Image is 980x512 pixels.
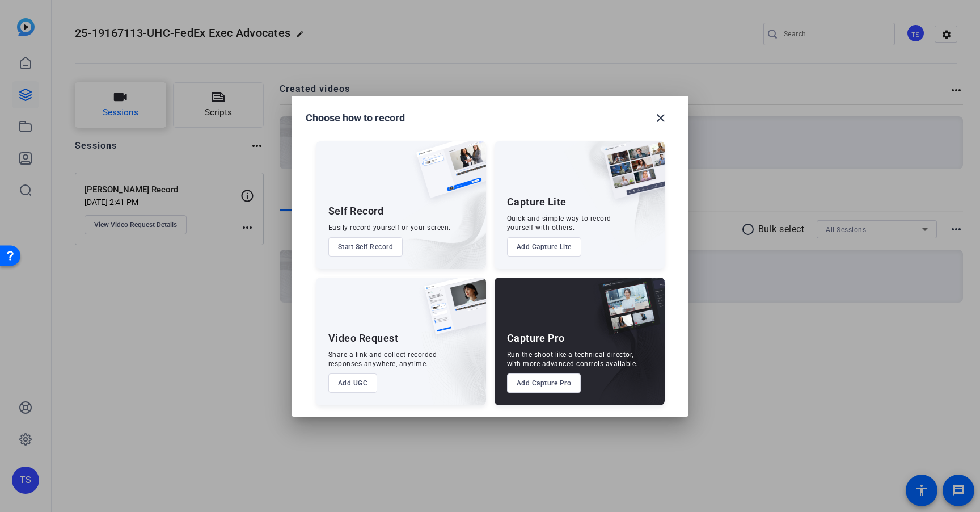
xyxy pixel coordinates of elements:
button: Add UGC [328,373,378,393]
div: Capture Lite [507,195,567,209]
img: embarkstudio-ugc-content.png [420,313,486,405]
img: capture-lite.png [594,141,665,211]
div: Easily record yourself or your screen. [328,223,451,232]
div: Video Request [328,331,399,345]
div: Run the shoot like a technical director, with more advanced controls available. [507,350,638,368]
div: Quick and simple way to record yourself with others. [507,214,611,232]
div: Capture Pro [507,331,565,345]
img: embarkstudio-self-record.png [387,166,486,269]
button: Add Capture Pro [507,373,581,393]
h1: Choose how to record [306,111,405,125]
button: Start Self Record [328,237,403,257]
mat-icon: close [654,111,668,125]
img: embarkstudio-capture-lite.png [563,141,665,255]
img: ugc-content.png [416,278,486,346]
div: Share a link and collect recorded responses anywhere, anytime. [328,350,437,368]
img: self-record.png [408,141,486,209]
button: Add Capture Lite [507,237,581,257]
img: embarkstudio-capture-pro.png [581,292,665,405]
div: Self Record [328,204,384,218]
img: capture-pro.png [590,278,665,347]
